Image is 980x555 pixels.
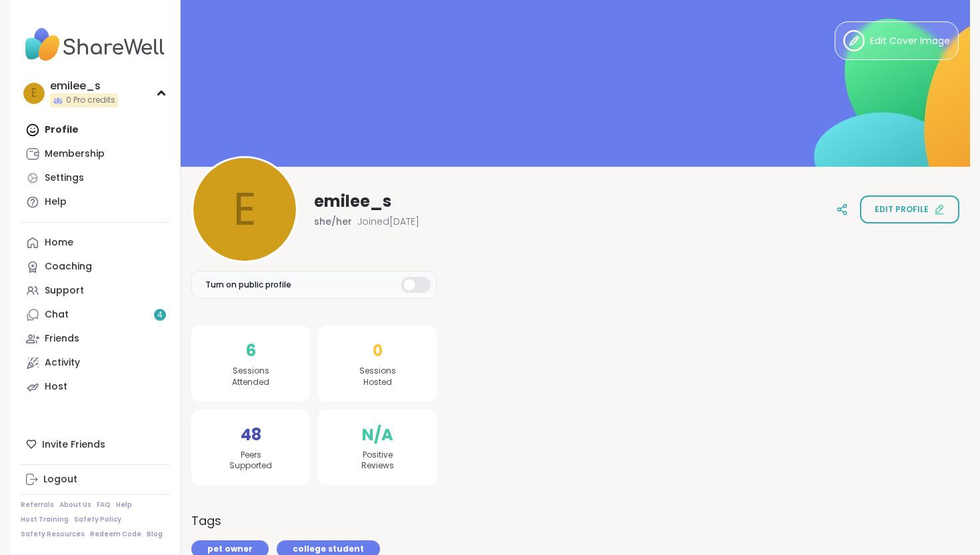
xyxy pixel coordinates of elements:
span: she/her [314,215,352,228]
a: Membership [21,142,169,166]
span: 48 [241,423,261,447]
button: Edit Cover Image [835,21,959,60]
a: Chat4 [21,303,169,327]
div: Help [45,195,67,209]
a: Safety Resources [21,530,85,539]
a: Home [21,231,169,255]
span: Joined [DATE] [357,215,419,228]
span: 0 [373,339,383,363]
span: Sessions Attended [232,366,269,388]
span: emilee_s [314,191,391,212]
span: college student [293,543,364,555]
div: emilee_s [50,79,118,93]
a: Safety Policy [74,515,121,524]
a: Settings [21,166,169,190]
span: Edit profile [875,203,929,215]
div: Home [45,236,73,249]
span: e [31,85,37,102]
a: About Us [59,500,91,510]
span: Positive Reviews [361,450,394,472]
a: FAQ [97,500,111,510]
button: Edit profile [860,195,959,223]
a: Coaching [21,255,169,279]
a: Logout [21,468,169,492]
a: Host Training [21,515,69,524]
img: ShareWell Nav Logo [21,21,169,68]
a: Host [21,375,169,399]
h3: Tags [191,512,221,530]
span: 6 [246,339,256,363]
span: Peers Supported [229,450,272,472]
span: 0 Pro credits [66,95,115,106]
div: Support [45,284,84,298]
span: Sessions Hosted [359,366,396,388]
div: Coaching [45,260,92,273]
a: Friends [21,327,169,351]
a: Referrals [21,500,54,510]
span: Turn on public profile [205,279,291,291]
div: Activity [45,356,80,370]
span: 4 [157,310,163,321]
span: pet owner [207,543,253,555]
a: Help [21,190,169,214]
div: Friends [45,332,79,346]
div: Host [45,380,67,394]
div: Membership [45,147,105,161]
span: N/A [362,423,393,447]
a: Support [21,279,169,303]
a: Redeem Code [90,530,141,539]
div: Invite Friends [21,432,169,456]
a: Help [116,500,132,510]
div: Chat [45,308,69,322]
a: Blog [147,530,163,539]
div: Settings [45,171,84,185]
a: Activity [21,351,169,375]
span: Edit Cover Image [870,34,950,48]
div: Logout [43,473,77,486]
